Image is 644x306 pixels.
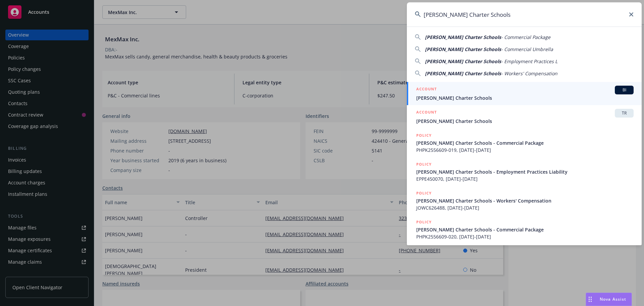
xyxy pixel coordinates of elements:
[416,175,634,182] span: EPPE450070, [DATE]-[DATE]
[416,226,634,233] span: [PERSON_NAME] Charter Schools - Commercial Package
[618,110,631,116] span: TR
[425,34,501,40] span: [PERSON_NAME] Charter Schools
[425,70,501,77] span: [PERSON_NAME] Charter Schools
[416,109,437,117] h5: ACCOUNT
[416,233,634,240] span: PHPK2556609-020, [DATE]-[DATE]
[600,296,626,302] span: Nova Assist
[407,157,642,186] a: POLICY[PERSON_NAME] Charter Schools - Employment Practices LiabilityEPPE450070, [DATE]-[DATE]
[425,58,501,64] span: [PERSON_NAME] Charter Schools
[407,82,642,105] a: ACCOUNTBI[PERSON_NAME] Charter Schools
[416,204,634,211] span: JOWC626488, [DATE]-[DATE]
[586,293,632,306] button: Nova Assist
[501,58,557,64] span: - Employment Practices L
[425,46,501,52] span: [PERSON_NAME] Charter Schools
[407,2,642,27] input: Search...
[407,128,642,157] a: POLICY[PERSON_NAME] Charter Schools - Commercial PackagePHPK2556609-019, [DATE]-[DATE]
[407,186,642,215] a: POLICY[PERSON_NAME] Charter Schools - Workers' CompensationJOWC626488, [DATE]-[DATE]
[416,94,634,101] span: [PERSON_NAME] Charter Schools
[501,46,553,52] span: - Commercial Umbrella
[416,132,432,139] h5: POLICY
[416,161,432,168] h5: POLICY
[416,118,634,125] span: [PERSON_NAME] Charter Schools
[618,87,631,93] span: BI
[416,139,634,146] span: [PERSON_NAME] Charter Schools - Commercial Package
[416,219,432,225] h5: POLICY
[416,190,432,196] h5: POLICY
[416,146,634,154] span: PHPK2556609-019, [DATE]-[DATE]
[416,168,634,175] span: [PERSON_NAME] Charter Schools - Employment Practices Liability
[407,105,642,128] a: ACCOUNTTR[PERSON_NAME] Charter Schools
[501,70,557,77] span: - Workers' Compensation
[407,215,642,244] a: POLICY[PERSON_NAME] Charter Schools - Commercial PackagePHPK2556609-020, [DATE]-[DATE]
[416,86,437,94] h5: ACCOUNT
[416,197,634,204] span: [PERSON_NAME] Charter Schools - Workers' Compensation
[586,293,594,306] div: Drag to move
[501,34,550,40] span: - Commercial Package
